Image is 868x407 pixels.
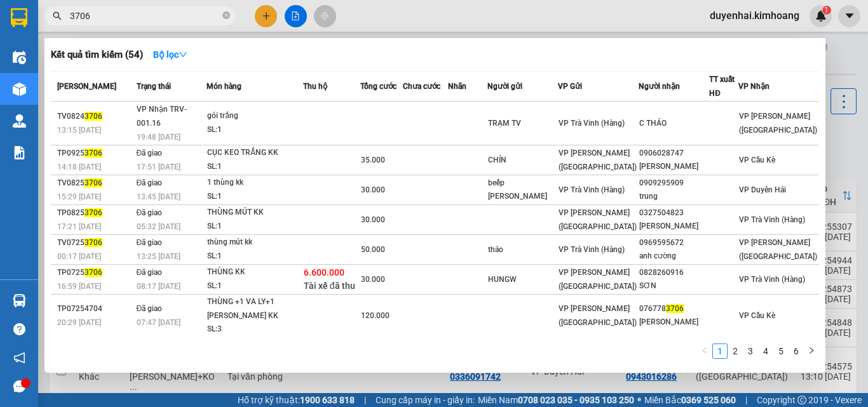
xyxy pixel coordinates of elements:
[773,344,789,359] li: 5
[137,222,180,231] span: 05:32 [DATE]
[153,50,187,60] strong: Bộ lọc
[804,344,819,359] li: Next Page
[179,50,187,59] span: down
[743,344,758,359] li: 3
[639,279,709,293] div: SƠN
[207,295,302,323] div: THÙNG +1 VA LY+1 [PERSON_NAME] KK
[207,109,302,123] div: gói trắng
[639,117,709,130] div: C THẢO
[403,82,440,91] span: Chưa cước
[361,156,385,164] span: 35.000
[137,268,163,277] span: Đã giao
[57,252,101,261] span: 00:17 [DATE]
[13,294,26,307] img: warehouse-icon
[207,123,302,137] div: SL: 1
[57,177,133,190] div: TV0825
[13,323,25,335] span: question-circle
[137,192,180,201] span: 13:45 [DATE]
[559,185,625,194] span: VP Trà Vinh (Hàng)
[303,82,327,91] span: Thu hộ
[57,147,133,160] div: TP0925
[137,163,180,171] span: 17:51 [DATE]
[639,177,709,190] div: 0909295909
[789,344,804,359] li: 6
[51,48,143,62] h3: Kết quả tìm kiếm ( 54 )
[207,190,302,204] div: SL: 1
[13,380,25,392] span: message
[728,344,742,358] a: 2
[759,344,773,358] a: 4
[639,316,709,329] div: [PERSON_NAME]
[697,344,712,359] li: Previous Page
[13,146,26,159] img: solution-icon
[85,238,102,247] span: 3706
[85,208,102,217] span: 3706
[137,133,180,142] span: 19:48 [DATE]
[639,206,709,220] div: 0327504823
[559,245,625,254] span: VP Trà Vinh (Hàng)
[137,178,163,187] span: Đã giao
[137,105,187,128] span: VP Nhận TRV-001.16
[57,302,133,316] div: TP07254704
[207,250,302,264] div: SL: 1
[57,222,101,231] span: 17:21 [DATE]
[207,160,302,174] div: SL: 1
[739,156,775,164] span: VP Cầu Kè
[739,215,805,224] span: VP Trà Vinh (Hàng)
[85,178,102,187] span: 3706
[207,323,302,337] div: SL: 3
[712,344,728,359] li: 1
[558,82,582,91] span: VP Gửi
[488,273,557,286] div: HUNGW
[559,119,625,128] span: VP Trà Vinh (Hàng)
[361,245,385,254] span: 50.000
[57,266,133,279] div: TP0725
[57,163,101,171] span: 14:18 [DATE]
[207,82,241,91] span: Món hàng
[487,82,522,91] span: Người gửi
[361,275,385,284] span: 30.000
[207,279,302,293] div: SL: 1
[639,220,709,233] div: [PERSON_NAME]
[639,302,709,316] div: 076778
[57,282,101,291] span: 16:59 [DATE]
[804,344,819,359] button: right
[57,126,101,135] span: 13:15 [DATE]
[808,347,815,354] span: right
[57,318,101,327] span: 20:29 [DATE]
[137,238,163,247] span: Đã giao
[361,215,385,224] span: 30.000
[304,267,344,277] span: 6.600.000
[639,82,680,91] span: Người nhận
[559,304,637,327] span: VP [PERSON_NAME] ([GEOGRAPHIC_DATA])
[57,192,101,201] span: 15:29 [DATE]
[13,352,25,364] span: notification
[85,112,102,121] span: 3706
[207,176,302,190] div: 1 thùng kk
[738,82,770,91] span: VP Nhận
[13,51,26,64] img: warehouse-icon
[448,82,466,91] span: Nhãn
[57,82,116,91] span: [PERSON_NAME]
[739,185,786,194] span: VP Duyên Hải
[697,344,712,359] button: left
[559,268,637,291] span: VP [PERSON_NAME] ([GEOGRAPHIC_DATA])
[57,236,133,250] div: TV0725
[713,344,727,358] a: 1
[639,147,709,160] div: 0906028747
[739,311,775,320] span: VP Cầu Kè
[57,206,133,220] div: TP0825
[304,281,355,291] span: Tài xế đã thu
[361,185,385,194] span: 30.000
[728,344,743,359] li: 2
[207,265,302,279] div: THÙNG KK
[666,304,684,313] span: 3706
[70,9,220,23] input: Tìm tên, số ĐT hoặc mã đơn
[11,8,27,27] img: logo-vxr
[739,112,817,135] span: VP [PERSON_NAME] ([GEOGRAPHIC_DATA])
[639,190,709,203] div: trung
[137,282,180,291] span: 08:17 [DATE]
[222,10,230,22] span: close-circle
[53,11,62,20] span: search
[758,344,773,359] li: 4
